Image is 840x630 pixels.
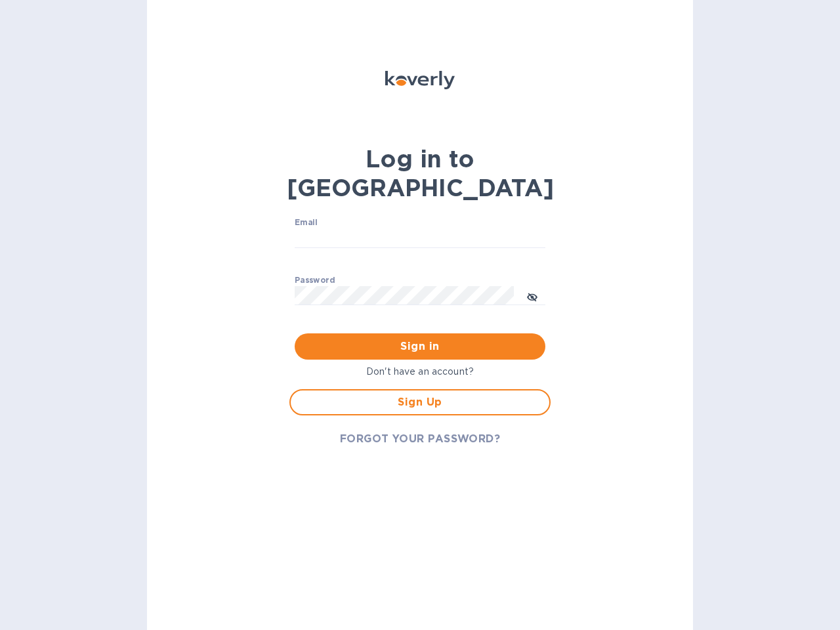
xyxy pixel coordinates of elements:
[289,365,551,379] p: Don't have an account?
[519,283,545,309] button: toggle password visibility
[305,339,535,354] span: Sign in
[295,219,318,227] label: Email
[385,71,455,89] img: Koverly
[295,276,335,284] label: Password
[295,333,545,360] button: Sign in
[301,394,539,410] span: Sign Up
[340,431,501,447] span: FORGOT YOUR PASSWORD?
[289,389,551,415] button: Sign Up
[287,144,554,202] b: Log in to [GEOGRAPHIC_DATA]
[329,426,511,452] button: FORGOT YOUR PASSWORD?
